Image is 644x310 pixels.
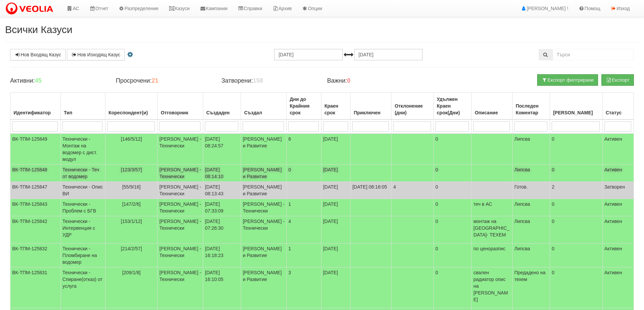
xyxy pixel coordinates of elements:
[287,93,321,120] th: Дни до Крайния срок: No sort applied, activate to apply an ascending sort
[550,244,602,267] td: 0
[321,267,351,308] td: [DATE]
[321,182,351,199] td: [DATE]
[221,78,317,84] h4: Затворени:
[321,93,351,120] th: Краен срок: No sort applied, activate to apply an ascending sort
[514,246,530,251] span: Липсва
[241,216,287,244] td: [PERSON_NAME] - Технически
[552,108,600,117] div: [PERSON_NAME]
[10,134,61,165] td: ВК-ТПМ-125849
[158,134,203,165] td: [PERSON_NAME] - Технически
[288,270,291,275] span: 3
[121,246,142,251] span: [214/2/57]
[321,165,351,182] td: [DATE]
[288,136,291,142] span: 6
[61,165,105,182] td: Технически - Теч от водомер
[550,267,602,308] td: 0
[203,199,241,216] td: [DATE] 07:33:09
[514,101,548,117] div: Последен Коментар
[241,199,287,216] td: [PERSON_NAME] - Технически
[203,267,241,308] td: [DATE] 16:10:05
[159,108,201,117] div: Отговорник
[514,219,530,224] span: Липсва
[351,93,391,120] th: Приключен: No sort applied, activate to apply an ascending sort
[514,270,545,282] span: Предадено на техем
[514,136,530,142] span: Липсва
[253,77,263,84] b: 158
[288,246,291,251] span: 1
[550,216,602,244] td: 0
[122,184,141,190] span: [55/9/16]
[35,77,42,84] b: 45
[158,93,203,120] th: Отговорник: No sort applied, activate to apply an ascending sort
[10,78,105,84] h4: Активни:
[203,216,241,244] td: [DATE] 07:26:30
[602,267,634,308] td: Активен
[553,49,634,60] input: Търсене по Идентификатор, Бл/Вх/Ап, Тип, Описание, Моб. Номер, Имейл, Файл, Коментар,
[126,52,134,57] i: Настройки
[107,108,156,117] div: Кореспондент(и)
[10,199,61,216] td: ВК-ТПМ-125843
[321,244,351,267] td: [DATE]
[243,108,285,117] div: Създал
[205,108,239,117] div: Създаден
[241,267,287,308] td: [PERSON_NAME] и Развитие
[288,201,291,207] span: 1
[158,216,203,244] td: [PERSON_NAME] - Технически
[550,165,602,182] td: 0
[602,134,634,165] td: Активен
[10,267,61,308] td: ВК-ТПМ-125831
[514,201,530,207] span: Липсва
[473,245,510,252] p: по ценоразпис
[434,244,472,267] td: 0
[435,94,470,117] div: Удължен Краен срок(Дни)
[602,93,634,120] th: Статус: No sort applied, activate to apply an ascending sort
[473,269,510,303] p: свален радиатор опис на [PERSON_NAME]
[514,167,530,172] span: Липсва
[602,244,634,267] td: Активен
[122,270,141,275] span: [209/1/8]
[391,93,434,120] th: Отклонение (дни): No sort applied, activate to apply an ascending sort
[391,182,434,199] td: 4
[473,201,510,207] p: теч в АС
[473,108,510,117] div: Описание
[10,93,61,120] th: Идентификатор: No sort applied, activate to apply an ascending sort
[241,182,287,199] td: [PERSON_NAME] и Развитие
[321,216,351,244] td: [DATE]
[105,93,158,120] th: Кореспондент(и): No sort applied, activate to apply an ascending sort
[158,267,203,308] td: [PERSON_NAME] - Технически
[203,93,241,120] th: Създаден: No sort applied, activate to apply an ascending sort
[158,165,203,182] td: [PERSON_NAME] - Технически
[10,182,61,199] td: ВК-ТПМ-125847
[602,216,634,244] td: Активен
[203,165,241,182] td: [DATE] 08:14:10
[203,244,241,267] td: [DATE] 16:18:23
[241,134,287,165] td: [PERSON_NAME] и Развитие
[63,108,103,117] div: Тип
[434,216,472,244] td: 0
[61,267,105,308] td: Технически - Спиране(отказ) от услуга
[5,2,56,16] img: VeoliaLogo.png
[10,244,61,267] td: ВК-ТПМ-125832
[434,182,472,199] td: 0
[601,74,634,86] button: Експорт
[347,77,351,84] b: 0
[116,78,211,84] h4: Просрочени:
[241,93,287,120] th: Създал: No sort applied, activate to apply an ascending sort
[151,77,158,84] b: 21
[537,74,598,86] button: Експорт филтрирани
[604,108,632,117] div: Статус
[602,199,634,216] td: Активен
[203,134,241,165] td: [DATE] 08:24:57
[514,184,528,190] span: Готов.
[288,167,291,172] span: 0
[158,182,203,199] td: [PERSON_NAME] - Технически
[550,199,602,216] td: 0
[10,49,66,60] a: Нов Входящ Казус
[158,244,203,267] td: [PERSON_NAME] - Технически
[288,94,319,117] div: Дни до Крайния срок
[434,165,472,182] td: 0
[10,165,61,182] td: ВК-ТПМ-125848
[203,182,241,199] td: [DATE] 08:13:43
[61,244,105,267] td: Технически - Пломбиране на водомер
[122,201,141,207] span: [147/2/6]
